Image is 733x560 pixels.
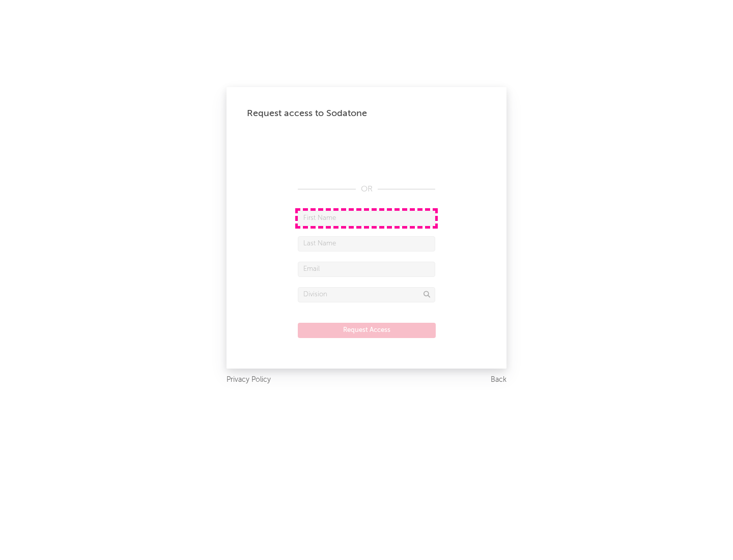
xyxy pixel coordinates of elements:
[298,211,435,226] input: First Name
[298,183,435,195] div: OR
[491,374,506,386] a: Back
[247,107,486,120] div: Request access to Sodatone
[298,287,435,302] input: Division
[298,236,435,251] input: Last Name
[227,374,271,386] a: Privacy Policy
[298,262,435,277] input: Email
[298,323,436,338] button: Request Access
